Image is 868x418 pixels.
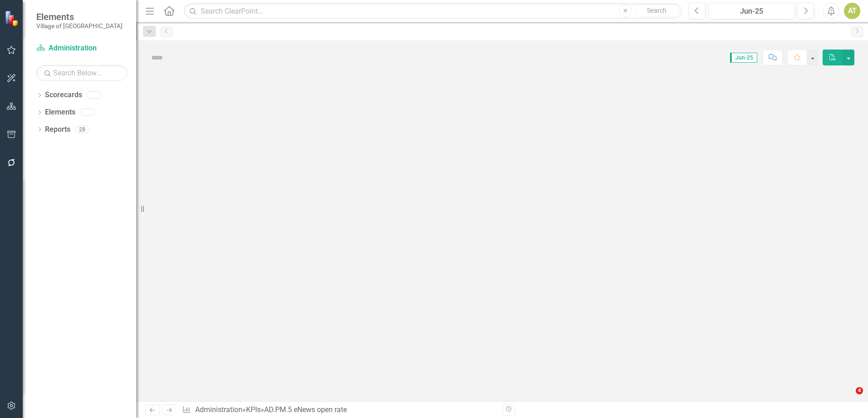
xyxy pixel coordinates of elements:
span: Search [647,7,666,14]
a: KPIs [246,405,261,414]
input: Search Below... [36,65,127,81]
div: Jun-25 [711,6,792,17]
iframe: Intercom live chat [837,387,859,409]
div: 28 [75,125,89,133]
img: Not Defined [150,50,164,65]
a: Administration [195,405,242,414]
img: ClearPoint Strategy [5,10,20,26]
button: AT [844,3,860,19]
span: 4 [856,387,863,394]
small: Village of [GEOGRAPHIC_DATA] [36,22,123,30]
div: AD.PM.5 eNews open rate [264,405,347,414]
span: Elements [36,11,123,22]
div: » » [182,405,495,415]
button: Jun-25 [708,3,795,19]
a: Elements [45,107,75,118]
input: Search ClearPoint... [184,3,682,19]
a: Reports [45,124,70,135]
a: Administration [36,43,127,54]
a: Scorecards [45,90,82,100]
span: Jun-25 [730,53,757,63]
button: Search [634,5,680,17]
